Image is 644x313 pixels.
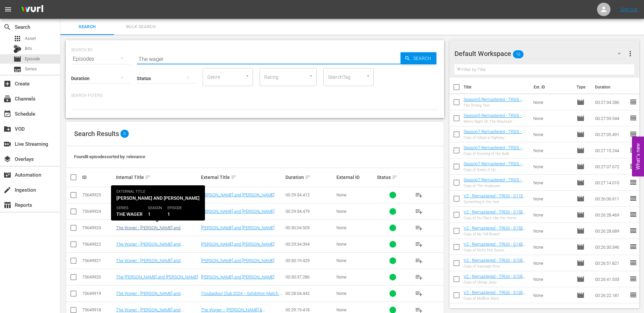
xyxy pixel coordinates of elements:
[464,296,528,301] div: Copy of Mailbox Wars
[411,52,436,64] span: Search
[305,174,311,180] span: sort
[116,258,183,268] a: The Wager - [PERSON_NAME] and [PERSON_NAME]
[201,225,274,230] a: [PERSON_NAME] and [PERSON_NAME]
[3,171,11,179] span: Automation
[336,274,375,279] div: None
[513,47,524,61] span: 16
[285,307,334,312] div: 00:29:19.418
[577,130,585,138] span: Episode
[464,97,524,107] a: Season5 Remastered - TRGS - S05E02 - The Driving Test
[629,275,637,283] span: reorder
[82,242,114,247] div: 75649922
[415,224,423,232] span: playlist_add
[116,274,198,279] a: The [PERSON_NAME] and [PERSON_NAME]
[464,103,528,108] div: The Driving Test
[620,7,638,12] a: Sign Out
[336,225,375,230] div: None
[411,187,427,203] button: playlist_add
[82,225,114,230] div: 75649923
[577,114,585,122] span: Episode
[629,130,637,138] span: reorder
[530,78,573,97] th: Ext. ID
[336,209,375,214] div: None
[411,203,427,220] button: playlist_add
[464,145,524,155] a: Season7 Remastered - TRGS - S07E01 - Running of the Bulls
[120,130,129,138] span: 8
[464,280,528,285] div: Copy of Cheap Jeep
[464,216,528,220] div: Copy of No Place Like the Home
[82,192,114,197] div: 75649925
[626,50,634,58] span: more_vert
[592,110,629,126] td: 00:27:59.544
[82,291,114,296] div: 75649919
[3,201,11,209] span: Reports
[415,257,423,265] span: playlist_add
[577,275,585,283] span: Episode
[82,175,114,180] div: ID
[577,211,585,219] span: Episode
[531,159,574,175] td: None
[145,174,151,180] span: sort
[629,178,637,186] span: reorder
[629,146,637,154] span: reorder
[531,175,574,191] td: None
[71,50,130,68] div: Episodes
[231,174,237,180] span: sort
[411,253,427,269] button: playlist_add
[464,200,528,204] div: Something in the Heir
[118,23,164,31] span: Bulk Search
[336,258,375,263] div: None
[116,209,183,219] a: The Wager - [PERSON_NAME] and [PERSON_NAME]
[592,255,629,271] td: 00:26:51.821
[201,209,274,214] a: [PERSON_NAME] and [PERSON_NAME]
[82,258,114,263] div: 75649921
[464,135,528,140] div: Copy of Adopt-a-Highway
[64,23,110,31] span: Search
[201,291,282,306] a: Troubadour Club 2024 – Exhibition Match – [PERSON_NAME] & East vs [PERSON_NAME] & [PERSON_NAME]
[74,154,145,159] span: Found 8 episodes sorted by: relevance
[336,307,375,312] div: None
[4,5,12,13] span: menu
[629,227,637,235] span: reorder
[464,209,528,220] a: V2 - Remastered - TRGS - S15E10 - No Place Like the Home
[629,259,637,267] span: reorder
[308,73,314,79] button: Open
[464,264,528,268] div: Copy of Sausage Envy
[464,242,528,252] a: V2 - Remastered - TRGS - S14E01 - Red's Hot Sauce
[25,35,36,42] span: Asset
[201,173,284,181] div: External Title
[464,119,528,124] div: Men's Night On The Mountain
[629,114,637,122] span: reorder
[592,207,629,223] td: 00:26:28.469
[592,239,629,255] td: 00:26:30.346
[629,291,637,299] span: reorder
[336,242,375,247] div: None
[577,291,585,299] span: Episode
[13,45,21,53] div: Bits
[71,93,439,99] p: Search Filters:
[336,192,375,197] div: None
[577,243,585,251] span: Episode
[415,273,423,281] span: playlist_add
[411,286,427,302] button: playlist_add
[577,146,585,154] span: Episode
[13,65,21,73] span: Series
[464,151,528,156] div: Copy of Running of the Bulls
[285,274,334,279] div: 00:30:37.286
[592,126,629,142] td: 00:27:05.491
[464,232,528,236] div: Copy of No Tell Boatel
[531,142,574,159] td: None
[577,259,585,267] span: Episode
[336,175,375,180] div: External ID
[82,307,114,312] div: 75649918
[13,55,21,63] span: Episode
[201,274,274,279] a: [PERSON_NAME] and [PERSON_NAME]
[464,193,528,203] a: V2 - Remastered - TRGS - S11E10 - Something in the Heir
[3,23,11,31] span: Search
[632,137,644,177] button: Open Feedback Widget
[592,191,629,207] td: 00:26:06.611
[3,80,11,88] span: Create
[116,242,183,252] a: The Wager - [PERSON_NAME] and [PERSON_NAME]
[464,274,528,284] a: V2 - Remastered - TRGS - S10E12 - Cheap Jeep
[464,78,530,97] th: Title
